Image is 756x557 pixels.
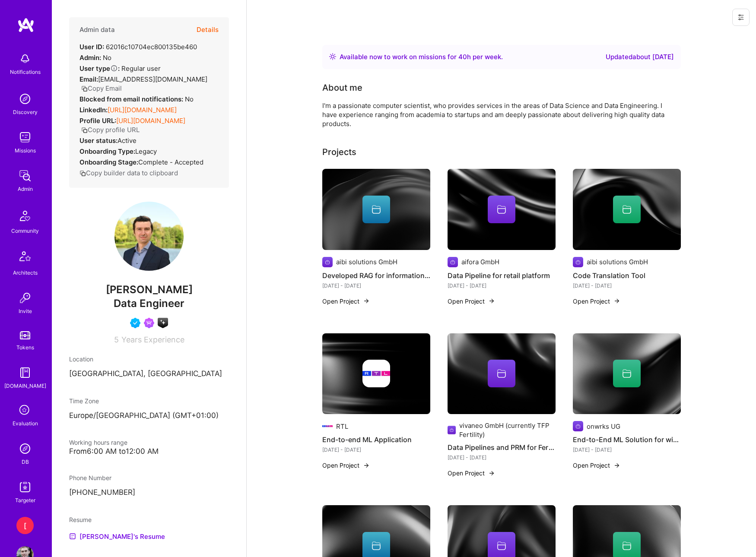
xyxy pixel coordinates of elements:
[18,184,33,193] div: Admin
[121,335,184,344] span: Years Experience
[79,43,104,51] strong: User ID:
[17,402,33,419] i: icon SelectionTeam
[587,422,620,431] div: onwrks UG
[336,422,348,431] div: RTL
[81,84,122,93] button: Copy Email
[459,421,555,439] div: vivaneo GmbH (currently TFP Fertility)
[15,496,35,505] div: Targeter
[363,462,370,469] img: arrow-right
[20,331,30,339] img: tokens
[22,457,29,466] div: DB
[16,50,34,67] img: bell
[448,270,556,281] h4: Data Pipeline for retail platform
[69,411,229,421] p: Europe/[GEOGRAPHIC_DATA] (GMT+01:00 )
[114,335,119,344] span: 5
[79,53,111,62] div: No
[322,169,430,250] img: cover
[79,64,161,73] div: Regular user
[79,106,108,114] strong: LinkedIn:
[488,470,495,477] img: arrow-right
[4,381,46,390] div: [DOMAIN_NAME]
[363,297,370,304] img: arrow-right
[613,297,620,304] img: arrow-right
[573,434,681,445] h4: End-to-End ML Solution for wind turbines
[98,75,207,83] span: [EMAIL_ADDRESS][DOMAIN_NAME]
[613,462,620,469] img: arrow-right
[69,447,229,456] div: From 6:00 AM to 12:00 AM
[448,297,495,306] button: Open Project
[79,64,120,73] strong: User type :
[573,445,681,454] div: [DATE] - [DATE]
[448,442,556,453] h4: Data Pipelines and PRM for Fertility Clinic
[81,125,140,134] button: Copy profile URL
[587,257,648,266] div: aibi solutions GmbH
[573,281,681,290] div: [DATE] - [DATE]
[69,531,165,541] a: [PERSON_NAME]'s Resume
[11,226,39,235] div: Community
[573,421,583,431] img: Company logo
[16,478,34,496] img: Skill Targeter
[81,127,88,133] i: icon Copy
[79,95,194,104] div: No
[16,517,34,534] div: [
[69,369,229,379] p: [GEOGRAPHIC_DATA], [GEOGRAPHIC_DATA]
[79,26,115,34] h4: Admin data
[322,445,430,454] div: [DATE] - [DATE]
[15,146,36,155] div: Missions
[79,75,98,83] strong: Email:
[573,257,583,267] img: Company logo
[16,343,34,352] div: Tokens
[69,397,99,405] span: Time Zone
[322,146,356,158] div: Projects
[448,169,556,250] img: cover
[130,318,140,328] img: Vetted A.Teamer
[340,52,503,62] div: Available now to work on missions for h per week .
[116,117,185,125] a: [URL][DOMAIN_NAME]
[13,268,38,277] div: Architects
[15,247,35,268] img: Architects
[135,147,157,155] span: legacy
[15,206,35,226] img: Community
[448,333,556,415] img: cover
[448,281,556,290] div: [DATE] - [DATE]
[10,67,41,76] div: Notifications
[16,90,34,108] img: discovery
[336,257,397,266] div: aibi solutions GmbH
[16,129,34,146] img: teamwork
[461,257,499,266] div: aifora GmbH
[606,52,674,62] div: Updated about [DATE]
[114,297,184,310] span: Data Engineer
[79,168,178,177] button: Copy builder data to clipboard
[322,257,333,267] img: Company logo
[79,147,135,155] strong: Onboarding Type:
[114,202,184,271] img: User Avatar
[19,307,32,316] div: Invite
[16,289,34,307] img: Invite
[79,136,118,145] strong: User status:
[16,167,34,184] img: admin teamwork
[69,516,92,523] span: Resume
[110,64,118,72] i: Help
[69,487,229,498] p: [PHONE_NUMBER]
[573,169,681,250] img: cover
[448,257,458,267] img: Company logo
[448,468,495,478] button: Open Project
[322,281,430,290] div: [DATE] - [DATE]
[322,461,370,470] button: Open Project
[14,517,36,534] a: [
[13,419,38,428] div: Evaluation
[79,170,86,177] i: icon Copy
[573,333,681,415] img: cover
[488,297,495,304] img: arrow-right
[69,533,76,540] img: Resume
[17,17,35,33] img: logo
[79,117,116,125] strong: Profile URL:
[448,453,556,462] div: [DATE] - [DATE]
[108,106,177,114] a: [URL][DOMAIN_NAME]
[69,283,229,296] span: [PERSON_NAME]
[16,364,34,381] img: guide book
[118,136,137,145] span: Active
[79,95,185,103] strong: Blocked from email notifications:
[322,297,370,306] button: Open Project
[573,270,681,281] h4: Code Translation Tool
